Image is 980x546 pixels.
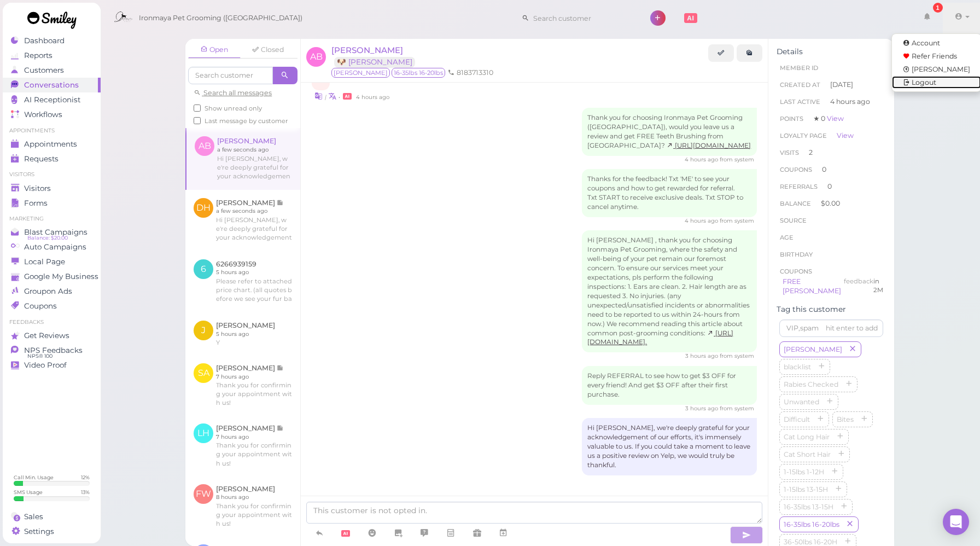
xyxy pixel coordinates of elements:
span: Ironmaya Pet Grooming ([GEOGRAPHIC_DATA]) [139,3,302,33]
a: AI Receptionist [3,92,101,107]
span: age [780,234,794,241]
span: 1-15lbs 1-12H [781,468,826,476]
a: Open [188,42,241,59]
div: Thanks for the feedback! Txt 'ME' to see your coupons and how to get rewarded for referral. Txt S... [582,169,757,217]
span: [PERSON_NAME] [331,68,390,78]
span: Bites [835,415,856,423]
span: Google My Business [24,272,98,281]
a: Appointments [3,137,101,152]
div: Expires at2025-11-11 11:59pm [873,277,883,297]
span: Requests [24,154,59,164]
span: ★ 0 [813,114,844,123]
input: Search customer [529,9,635,27]
div: Hi [PERSON_NAME] , thank you for choosing Ironmaya Pet Grooming, where the safety and well-being ... [582,230,757,352]
span: Settings [24,527,54,536]
span: Created At [780,81,820,89]
span: Member ID [780,64,818,72]
li: 8183713310 [445,68,496,78]
span: $0.00 [821,199,840,207]
a: Reports [3,48,101,63]
span: 16-35lbs 16-20lbs [392,68,445,78]
span: Conversations [24,80,79,90]
a: Blast Campaigns Balance: $20.00 [3,225,101,240]
div: Thank you for choosing Ironmaya Pet Grooming ([GEOGRAPHIC_DATA]), would you leave us a review and... [582,108,757,156]
a: Video Proof [3,358,101,373]
div: 12 % [81,474,90,481]
a: [PERSON_NAME] 🐶 [PERSON_NAME] [331,45,421,67]
span: Visits [780,149,799,156]
div: • [312,90,757,102]
div: Reply REFERRAL to see how to get $3 OFF for every friend! And get $3 OFF after their first purchase. [582,366,757,405]
span: from system [720,352,754,359]
span: 16-35lbs 16-20lbs [781,520,842,528]
span: Video Proof [24,361,67,370]
span: Coupons [780,166,812,173]
span: Groupon Ads [24,287,72,296]
span: Show unread only [205,104,262,112]
span: Rabies Checked [781,380,841,388]
div: 13 % [81,489,90,496]
a: Settings [3,524,101,539]
a: [URL][DOMAIN_NAME] [667,142,751,149]
span: Local Page [24,257,65,266]
span: AI Receptionist [24,95,80,104]
span: Forms [24,199,48,208]
a: Local Page [3,254,101,269]
li: 0 [777,161,886,178]
i: | [325,94,326,101]
span: Dashboard [24,36,65,45]
li: Appointments [3,127,101,135]
span: Customers [24,66,64,75]
span: blacklist [781,363,813,371]
span: 09/12/2025 02:06pm [685,217,720,224]
span: 36-50lbs 16-20H [781,538,839,546]
span: AB [306,47,326,67]
a: Customers [3,63,101,78]
a: Groupon Ads [3,284,101,299]
span: Last message by customer [205,117,288,125]
div: Call Min. Usage [14,474,54,481]
span: Coupons [24,301,57,311]
a: Workflows [3,107,101,122]
span: Loyalty page [780,132,827,140]
span: Points [780,115,803,123]
a: Google My Business [3,269,101,284]
li: 0 [777,178,886,195]
span: NPS® 100 [27,352,52,361]
a: Visitors [3,181,101,196]
div: Details [777,47,886,56]
span: Last Active [780,98,820,106]
span: from system [720,405,754,412]
span: Workflows [24,110,62,119]
a: Get Reviews [3,328,101,343]
span: Appointments [24,140,77,149]
a: 🐶 [PERSON_NAME] [334,57,415,67]
a: View [827,114,844,123]
span: Refer Friends [912,52,957,60]
span: Source [780,217,807,224]
a: NPS Feedbacks NPS® 100 [3,343,101,358]
a: View [837,131,854,140]
a: Search all messages [194,89,272,97]
span: Get Reviews [24,331,69,340]
span: Balance [780,200,813,207]
input: Show unread only [194,104,201,112]
li: 2 [777,144,886,161]
input: Last message by customer [194,117,201,124]
li: Feedbacks [3,318,101,326]
div: 1 [933,3,943,13]
span: [PERSON_NAME] [331,45,403,55]
div: SMS Usage [14,489,43,496]
a: Requests [3,152,101,166]
span: [PERSON_NAME] [781,345,844,353]
a: FREE [PERSON_NAME] [783,277,841,295]
span: Visitors [24,184,51,193]
li: Marketing [3,215,101,223]
a: Auto Campaigns [3,240,101,254]
li: Visitors [3,171,101,178]
a: Sales [3,509,101,524]
span: Coupons [780,268,812,275]
span: Unwanted [781,398,821,406]
span: 16-35lbs 13-15H [781,503,836,511]
span: Blast Campaigns [24,228,87,237]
